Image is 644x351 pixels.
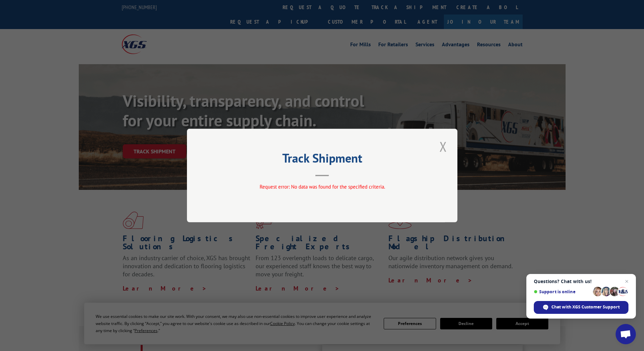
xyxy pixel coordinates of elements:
button: Close modal [437,137,449,156]
span: Request error: No data was found for the specified criteria. [259,183,385,190]
span: Chat with XGS Customer Support [551,304,620,310]
span: Questions? Chat with us! [534,279,628,284]
h2: Track Shipment [221,153,424,166]
a: Open chat [616,324,636,344]
span: Chat with XGS Customer Support [534,301,628,314]
span: Support is online [534,289,591,294]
